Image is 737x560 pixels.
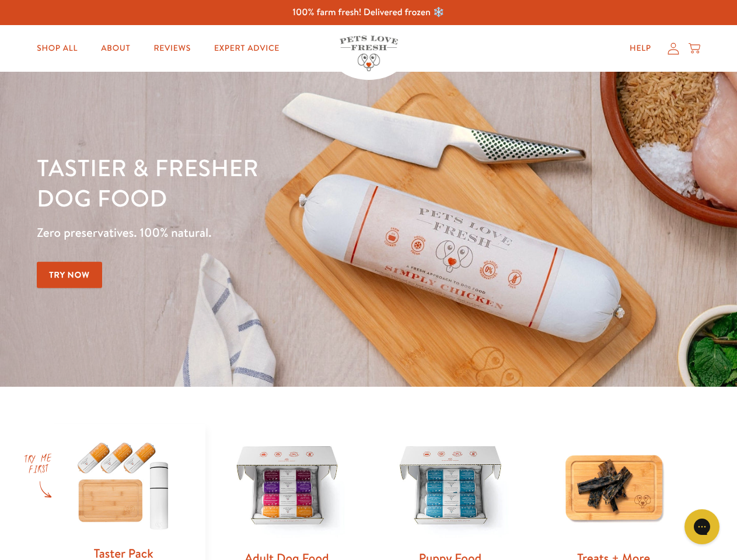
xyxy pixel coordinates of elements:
[620,37,661,60] a: Help
[679,505,725,548] iframe: Gorgias live chat messenger
[205,37,289,60] a: Expert Advice
[37,222,479,243] p: Zero preservatives. 100% natural.
[27,37,87,60] a: Shop All
[37,152,479,213] h1: Tastier & fresher dog food
[37,262,102,288] a: Try Now
[144,37,200,60] a: Reviews
[340,36,398,71] img: Pets Love Fresh
[92,37,139,60] a: About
